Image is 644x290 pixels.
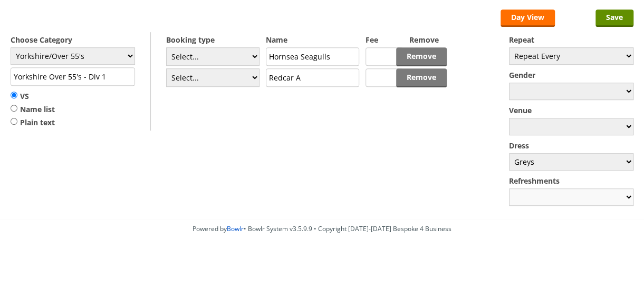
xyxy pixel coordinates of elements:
[509,176,633,186] label: Refreshments
[509,141,633,151] label: Dress
[11,35,135,45] label: Choose Category
[11,91,55,102] label: VS
[509,105,633,115] label: Venue
[509,70,633,80] label: Gender
[501,9,555,27] a: Day View
[266,35,359,45] label: Name
[166,35,259,45] label: Booking type
[11,104,55,115] label: Name list
[595,9,633,27] input: Save
[509,35,633,45] label: Repeat
[193,224,451,233] span: Powered by • Bowlr System v3.5.9.9 • Copyright [DATE]-[DATE] Bespoke 4 Business
[11,91,17,99] input: VS
[366,35,403,45] label: Fee
[227,224,244,233] a: Bowlr
[11,67,135,86] input: Title/Description
[11,104,17,112] input: Name list
[11,117,17,125] input: Plain text
[409,35,447,45] label: Remove
[11,117,55,128] label: Plain text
